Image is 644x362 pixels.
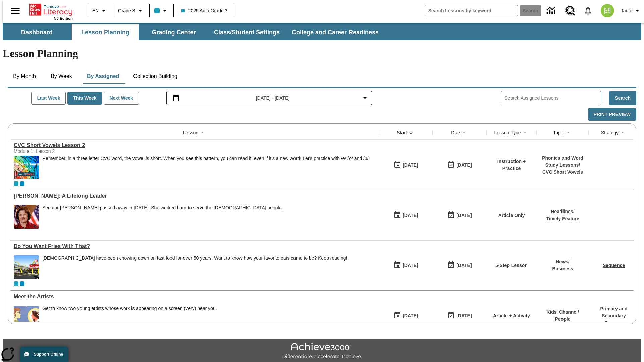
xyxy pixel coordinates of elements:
div: Current Class [14,181,18,186]
a: CVC Short Vowels Lesson 2, Lessons [14,142,376,148]
div: SubNavbar [3,24,385,40]
button: Support Offline [20,347,68,362]
button: Search [609,91,636,105]
input: Search Assigned Lessons [504,93,601,103]
a: Data Center [543,2,561,20]
input: search field [425,5,518,16]
button: 08/27/25: First time the lesson was available [391,309,420,322]
button: 08/27/25: Last day the lesson can be accessed [445,159,474,171]
div: [DATE] [456,161,472,169]
button: Grade: Grade 3, Select a grade [115,5,147,17]
p: Article Only [498,212,525,219]
p: Instruction + Practice [490,158,533,172]
div: [DATE] [402,312,418,320]
a: Do You Want Fries With That?, Lessons [14,243,376,249]
button: Next Week [104,92,139,105]
p: Phonics and Word Study Lessons / [540,155,585,169]
div: Senator [PERSON_NAME] passed away in [DATE]. She worked hard to serve the [DEMOGRAPHIC_DATA] people. [42,205,283,211]
button: Sort [521,129,529,137]
button: Class color is light blue. Change class color [152,5,171,17]
div: Senator Dianne Feinstein passed away in September 2023. She worked hard to serve the American peo... [42,205,283,229]
button: This Week [67,92,102,105]
button: 08/27/25: First time the lesson was available [391,209,420,222]
button: Select a new avatar [597,2,618,19]
button: Select the date range menu item [169,94,369,102]
span: Get to know two young artists whose work is appearing on a screen (very) near you. [42,306,217,329]
div: [DATE] [456,261,472,270]
a: Home [29,3,73,16]
p: Headlines / [546,208,579,215]
div: [DATE] [402,161,418,169]
div: Get to know two young artists whose work is appearing on a screen (very) near you. [42,306,217,311]
div: Due [451,129,460,136]
div: OL 2025 Auto Grade 4 [20,281,24,286]
button: Sort [460,129,468,137]
button: Sort [619,129,627,137]
img: A cartoonish self-portrait of Maya Halko and a realistic self-portrait of Lyla Sowder-Yuson. [14,306,39,329]
button: Dashboard [3,24,70,40]
button: Sort [564,129,572,137]
p: Business [552,265,573,273]
p: Article + Activity [493,312,530,319]
img: CVC Short Vowels Lesson 2. [14,156,39,179]
div: Home [29,2,73,20]
button: Grading Center [140,24,207,40]
button: Profile/Settings [618,5,644,17]
span: EN [92,7,99,14]
div: Topic [553,129,564,136]
p: Kids' Channel / [546,309,579,316]
h1: Lesson Planning [3,47,641,60]
div: [DEMOGRAPHIC_DATA] have been chowing down on fast food for over 50 years. Want to know how your f... [42,255,347,261]
span: Grade 3 [118,7,135,14]
button: 08/27/25: Last day the lesson can be accessed [445,309,474,322]
p: News / [552,258,573,265]
div: [DATE] [456,312,472,320]
div: SubNavbar [3,23,641,40]
button: Open side menu [5,1,25,21]
button: Sort [407,129,415,137]
button: By Week [45,68,78,84]
p: Remember, in a three letter CVC word, the vowel is short. When you see this pattern, you can read... [42,156,370,161]
div: Do You Want Fries With That? [14,243,376,249]
div: Module 1: Lesson 2 [14,148,114,154]
span: Remember, in a three letter CVC word, the vowel is short. When you see this pattern, you can read... [42,156,370,179]
div: Current Class [14,281,18,286]
button: Collection Building [128,68,183,84]
p: 5-Step Lesson [495,262,528,269]
button: 08/27/25: Last day the lesson can be accessed [445,259,474,272]
div: OL 2025 Auto Grade 4 [20,181,24,186]
div: Americans have been chowing down on fast food for over 50 years. Want to know how your favorite e... [42,255,347,279]
a: Dianne Feinstein: A Lifelong Leader, Lessons [14,193,376,199]
button: Sort [198,129,206,137]
button: Last Week [31,92,66,105]
span: Tauto [621,7,632,14]
button: 08/27/25: First time the lesson was available [391,259,420,272]
img: One of the first McDonald's stores, with the iconic red sign and golden arches. [14,255,39,279]
img: Achieve3000 Differentiate Accelerate Achieve [282,343,362,360]
div: Meet the Artists [14,294,376,300]
a: Resource Center, Will open in new tab [561,2,579,20]
button: Print Preview [588,108,636,121]
div: [DATE] [456,211,472,220]
div: Lesson Type [494,129,521,136]
button: 08/27/25: First time the lesson was available [391,159,420,171]
p: Timely Feature [546,215,579,222]
button: By Month [8,68,41,84]
button: By Assigned [82,68,124,84]
p: CVC Short Vowels [540,169,585,176]
a: Notifications [579,2,597,19]
a: Meet the Artists, Lessons [14,294,376,300]
button: Language: EN, Select a language [89,5,111,17]
div: Strategy [601,129,619,136]
div: Start [397,129,407,136]
a: Primary and Secondary Sources [600,306,628,325]
img: Senator Dianne Feinstein of California smiles with the U.S. flag behind her. [14,205,39,229]
div: [DATE] [402,211,418,220]
span: 2025 Auto Grade 3 [181,7,228,14]
a: Sequence [603,263,625,268]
